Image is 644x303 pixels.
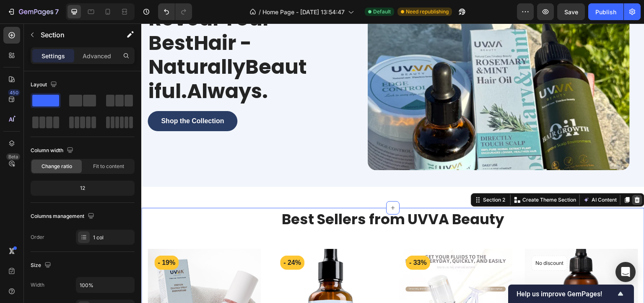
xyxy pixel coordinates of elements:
[262,8,345,16] span: Home Page - [DATE] 13:54:47
[440,171,477,181] button: AI Content
[557,3,585,20] button: Save
[31,145,75,156] div: Column width
[42,52,65,60] p: Settings
[517,290,615,298] span: Help us improve GemPages!
[6,88,96,108] button: <p>Shop the Collection</p>
[381,173,435,180] p: Create Theme Section
[6,186,497,205] h2: Best Sellers from UVVA Beauty
[93,163,124,170] span: Fit to content
[31,79,59,91] div: Layout
[31,233,44,241] div: Order
[406,8,449,16] span: Need republishing
[32,182,133,194] div: 12
[31,281,44,289] div: Width
[517,289,626,299] button: Show survey - Help us improve GemPages!
[158,3,192,20] div: Undo/Redo
[42,163,72,170] span: Change ratio
[373,8,391,16] span: Default
[139,232,163,246] pre: - 24%
[141,23,644,303] iframe: Design area
[76,277,134,293] input: Auto
[564,8,578,16] span: Save
[8,89,20,96] div: 450
[394,236,422,243] p: No discount
[83,52,111,60] p: Advanced
[55,7,59,17] p: 7
[41,30,109,40] p: Section
[265,232,289,246] pre: - 33%
[595,8,616,16] div: Publish
[93,234,132,241] div: 1 col
[615,262,636,282] div: Open Intercom Messenger
[13,232,37,246] pre: - 19%
[3,3,62,20] button: 7
[31,260,53,271] div: Size
[31,211,96,222] div: Columns management
[6,153,20,160] div: Beta
[340,173,366,180] div: Section 2
[20,93,83,103] p: Shop the Collection
[259,8,261,16] span: /
[588,3,623,20] button: Publish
